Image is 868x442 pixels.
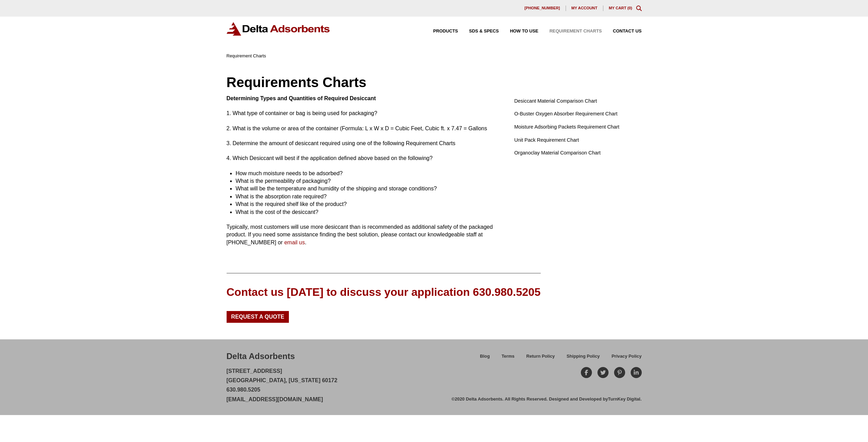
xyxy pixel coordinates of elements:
[227,53,266,58] span: Requirement Charts
[227,366,338,404] p: [STREET_ADDRESS] [GEOGRAPHIC_DATA], [US_STATE] 60172 630.980.5205
[227,110,498,117] p: 1. What type of container or bag is being used for packaging?
[514,149,601,157] a: Organoclay Material Comparison Chart
[609,6,632,10] a: My Cart (0)
[236,200,497,208] li: What is the required shelf like of the product?
[613,29,642,34] span: Contact Us
[458,29,499,34] a: SDS & SPECS
[469,29,499,34] span: SDS & SPECS
[499,29,538,34] a: How to Use
[227,95,376,101] strong: Determining Types and Quantities of Required Desiccant
[629,6,631,10] span: 0
[549,29,602,34] span: Requirement Charts
[510,29,538,34] span: How to Use
[636,6,642,11] div: Toggle Modal Content
[514,137,579,144] a: Unit Pack Requirement Chart
[612,354,642,359] span: Privacy Policy
[514,110,617,118] a: O-Buster Oxygen Absorber Requirement Chart
[227,75,642,89] h1: Requirements Charts
[236,177,497,185] li: What is the permeability of packaging?
[474,352,495,365] a: Blog
[231,314,284,320] span: Request a Quote
[227,350,295,362] div: Delta Adsorbents
[227,154,498,162] p: 4. Which Desiccant will best if the application defined above based on the following?
[227,311,289,323] a: Request a Quote
[496,352,520,365] a: Terms
[227,223,498,246] p: Typically, most customers will use more desiccant than is recommended as additional safety of the...
[514,123,619,131] a: Moisture Adsorbing Packets Requirement Chart
[227,284,541,300] div: Contact us [DATE] to discuss your application 630.980.5205
[236,208,497,216] li: What is the cost of the desiccant?
[572,6,597,10] span: My account
[566,6,603,11] a: My account
[227,396,323,402] a: [EMAIL_ADDRESS][DOMAIN_NAME]
[538,29,602,34] a: Requirement Charts
[519,6,566,11] a: [PHONE_NUMBER]
[227,22,330,36] img: Delta Adsorbents
[284,239,305,245] a: email us
[606,352,642,365] a: Privacy Policy
[561,352,606,365] a: Shipping Policy
[236,185,497,192] li: What will be the temperature and humidity of the shipping and storage conditions?
[502,354,514,359] span: Terms
[480,354,490,359] span: Blog
[227,125,498,132] p: 2. What is the volume or area of the container (Formula: L x W x D = Cubic Feet, Cubic ft. x 7.47...
[524,6,560,10] span: [PHONE_NUMBER]
[236,170,497,177] li: How much moisture needs to be adsorbed?
[451,396,641,402] div: ©2020 Delta Adsorbents. All Rights Reserved. Designed and Developed by .
[227,140,498,147] p: 3. Determine the amount of desiccant required using one of the following Requirement Charts
[422,29,458,34] a: Products
[514,97,597,105] a: Desiccant Material Comparison Chart
[520,352,561,365] a: Return Policy
[433,29,458,34] span: Products
[236,193,497,200] li: What is the absorption rate required?
[567,354,600,359] span: Shipping Policy
[526,354,555,359] span: Return Policy
[608,396,640,402] a: TurnKey Digital
[602,29,642,34] a: Contact Us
